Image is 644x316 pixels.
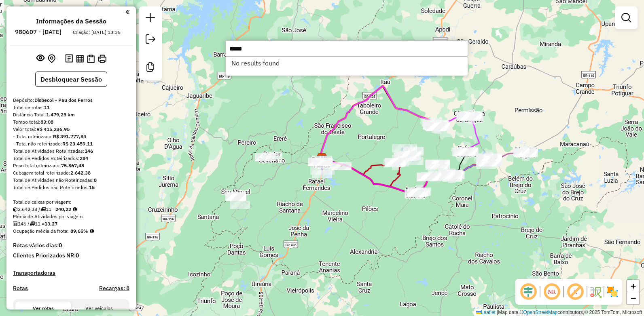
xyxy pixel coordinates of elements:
[70,228,88,234] strong: 89,65%
[13,285,28,292] a: Rotas
[226,193,246,201] div: Atividade não roteirizada - JR DEPOSITO
[85,53,96,65] button: Visualizar Romaneio
[13,206,129,213] div: 2.642,38 / 11 =
[61,162,84,169] strong: 75.867,48
[94,177,97,183] strong: 8
[13,228,69,234] span: Ocupação média da frota:
[13,162,129,169] div: Peso total roteirizado:
[13,111,129,118] div: Distância Total:
[523,310,558,315] a: OpenStreetMap
[13,133,129,140] div: - Total roteirizado:
[317,153,327,163] img: Disbecol - Pau dos Ferros
[13,140,129,147] div: - Total não roteirizado:
[62,141,93,147] strong: R$ 23.459,11
[40,119,53,125] strong: 83:08
[53,133,86,139] strong: R$ 391.777,84
[44,221,57,227] strong: 13,27
[618,10,634,26] a: Exibir filtros
[35,72,107,87] button: Desbloquear Sessão
[13,213,129,220] div: Média de Atividades por viagem:
[90,229,94,234] em: Média calculada utilizando a maior ocupação (%Peso ou %Cubagem) de cada rota da sessão. Rotas cro...
[85,148,93,154] strong: 146
[606,285,619,298] img: Exibir/Ocultar setores
[631,281,636,291] span: +
[13,207,18,212] i: Cubagem total roteirizado
[13,126,129,133] div: Valor total:
[476,310,496,315] a: Leaflet
[542,282,561,301] span: Ocultar NR
[13,169,129,177] div: Cubagem total roteirizado:
[96,53,108,65] button: Imprimir Rotas
[627,280,639,292] a: Zoom in
[15,301,71,315] button: Ver rotas
[262,153,282,161] div: Atividade não roteirizada - EVP DEPOSITO E ADEGA
[74,53,85,64] button: Visualizar relatório de Roteirização
[519,282,538,301] span: Ocultar deslocamento
[13,252,129,259] h4: Clientes Priorizados NR:
[13,220,129,228] div: 146 / 11 =
[142,31,159,49] a: Exportar sessão
[13,118,129,126] div: Tempo total:
[13,198,129,206] div: Total de caixas por viagem:
[474,309,644,316] div: Map data © contributors,© 2025 TomTom, Microsoft
[64,53,74,65] button: Logs desbloquear sessão
[125,7,129,17] a: Clique aqui para minimizar o painel
[230,201,250,209] div: Atividade não roteirizada - REST NETINHO
[44,104,50,110] strong: 11
[631,293,636,303] span: −
[40,207,46,212] i: Total de rotas
[627,292,639,304] a: Zoom out
[255,153,275,161] div: Atividade não roteirizada - BAR DO CHIQUELE
[36,126,70,132] strong: R$ 415.236,95
[497,310,498,315] span: |
[13,177,129,184] div: Total de Atividades não Roteirizadas:
[13,184,129,191] div: Total de Pedidos não Roteirizados:
[13,97,129,104] div: Depósito:
[226,57,468,69] li: No results found
[142,10,159,28] a: Nova sessão e pesquisa
[13,104,129,111] div: Total de rotas:
[59,242,62,249] strong: 0
[226,57,468,69] ul: Option List
[36,17,106,25] h4: Informações da Sessão
[589,285,602,298] img: Fluxo de ruas
[225,192,246,200] div: Atividade não roteirizada - DEPOSITO DO ALEMAO
[15,28,61,36] h6: 980607 - [DATE]
[13,242,129,249] h4: Rotas vários dias:
[70,29,124,36] div: Criação: [DATE] 13:35
[35,52,46,65] button: Exibir sessão original
[99,285,129,292] h4: Recargas: 8
[76,252,79,259] strong: 0
[46,112,75,118] strong: 1.479,25 km
[89,184,95,190] strong: 15
[13,147,129,155] div: Total de Atividades Roteirizadas:
[70,170,91,176] strong: 2.642,38
[73,207,77,212] i: Meta Caixas/viagem: 1,00 Diferença: 239,22
[142,59,159,77] a: Criar modelo
[71,301,127,315] button: Ver veículos
[46,53,57,65] button: Centralizar mapa no depósito ou ponto de apoio
[55,206,71,212] strong: 240,22
[34,97,93,103] strong: Disbecol - Pau dos Ferros
[566,282,585,301] span: Exibir rótulo
[419,173,439,181] div: Atividade não roteirizada - SUPERMERCADO BODORO
[13,221,18,226] i: Total de Atividades
[30,221,35,226] i: Total de rotas
[80,155,88,161] strong: 284
[13,270,129,276] h4: Transportadoras
[13,155,129,162] div: Total de Pedidos Roteirizados:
